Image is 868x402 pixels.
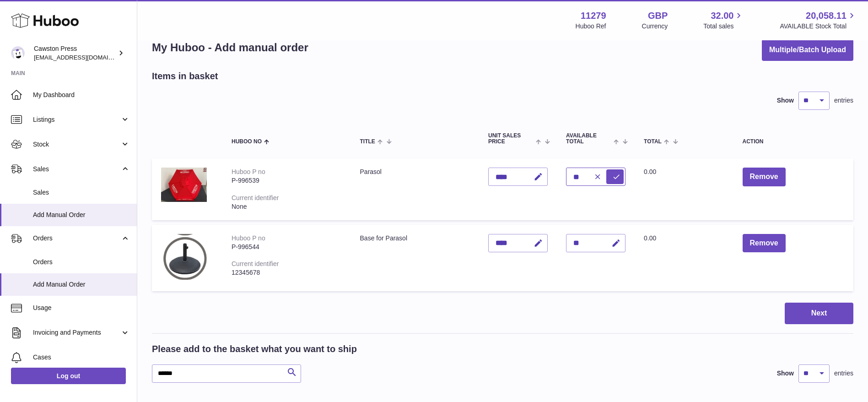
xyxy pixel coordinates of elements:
span: Usage [33,304,130,312]
span: Orders [33,258,130,266]
button: Next [785,303,853,324]
td: Parasol [351,158,480,220]
div: Huboo P no [232,168,265,175]
span: entries [834,96,853,105]
button: Remove [743,234,786,253]
span: Total [644,139,662,145]
span: Sales [33,188,130,197]
td: Base for Parasol [351,225,480,291]
img: Parasol [161,168,207,202]
span: [EMAIL_ADDRESS][DOMAIN_NAME] [34,54,135,61]
span: AVAILABLE Total [566,133,611,145]
strong: 11279 [581,10,606,22]
span: entries [834,369,853,378]
div: Action [743,139,844,145]
div: Currency [642,22,668,31]
span: Total sales [703,22,744,31]
span: Invoicing and Payments [33,328,120,337]
h2: Items in basket [152,70,218,82]
span: Add Manual Order [33,211,130,219]
a: 32.00 Total sales [703,10,744,31]
span: 20,058.11 [806,10,846,22]
a: Log out [11,368,126,384]
span: Cases [33,353,130,362]
label: Show [777,369,794,378]
span: Stock [33,140,120,149]
div: Huboo Ref [576,22,606,31]
span: Sales [33,165,120,174]
span: Huboo no [232,139,262,145]
span: 0.00 [644,234,656,242]
div: P-996539 [232,176,342,185]
h2: Please add to the basket what you want to ship [152,343,357,355]
span: Unit Sales Price [488,133,534,145]
div: 12345678 [232,268,342,277]
div: Current identifier [232,194,279,201]
a: 20,058.11 AVAILABLE Stock Total [780,10,857,31]
img: internalAdmin-11279@internal.huboo.com [11,46,25,60]
div: Huboo P no [232,234,265,242]
button: Remove [743,168,786,186]
span: Listings [33,115,120,124]
h1: My Huboo - Add manual order [152,40,308,55]
span: Orders [33,234,120,243]
span: 32.00 [711,10,733,22]
span: AVAILABLE Stock Total [780,22,857,31]
span: Title [360,139,375,145]
div: P-996544 [232,243,342,251]
button: Multiple/Batch Upload [762,39,853,61]
div: Current identifier [232,260,279,267]
span: 0.00 [644,168,656,175]
div: None [232,202,342,211]
img: Base for Parasol [161,234,207,280]
div: Cawston Press [34,44,116,62]
label: Show [777,96,794,105]
strong: GBP [648,10,668,22]
span: My Dashboard [33,91,130,99]
span: Add Manual Order [33,280,130,289]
